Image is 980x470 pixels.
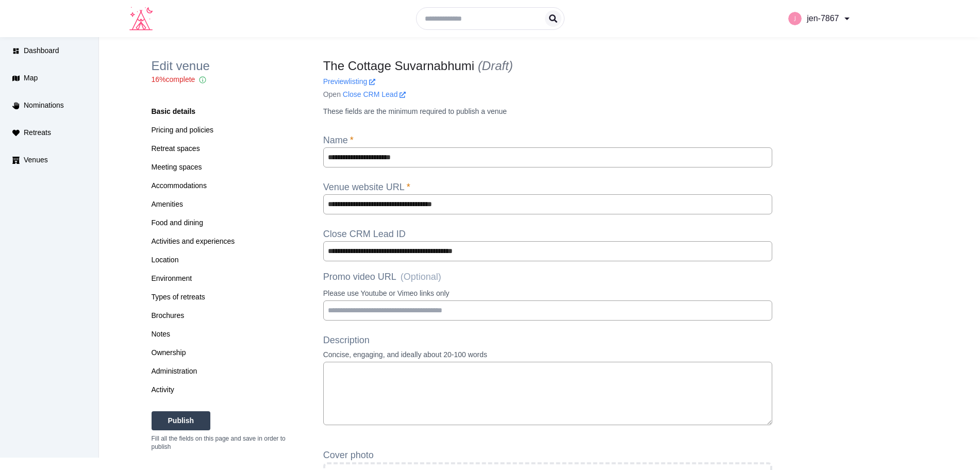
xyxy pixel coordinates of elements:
span: Retreats [24,127,51,138]
a: Close CRM Lead [343,89,406,100]
label: Description [323,333,370,347]
a: Activities and experiences [152,237,235,245]
a: Basic details [152,107,196,115]
a: Location [152,256,179,264]
span: Map [24,73,38,83]
label: Cover photo [323,448,374,462]
span: Venues [24,155,48,165]
label: Close CRM Lead ID [323,227,406,241]
a: Administration [152,367,197,375]
span: (Draft) [478,59,513,73]
span: (Optional) [401,272,441,282]
label: Promo video URL [323,270,441,284]
h2: Edit venue [152,58,307,74]
a: Notes [152,330,171,338]
a: jen-7867 [788,4,851,33]
a: Previewlisting [323,77,375,86]
a: Types of retreats [152,293,205,301]
a: Meeting spaces [152,163,202,171]
label: Name [323,133,354,147]
div: Publish [168,415,194,426]
a: Ownership [152,348,186,357]
button: Publish [152,411,211,430]
a: Accommodations [152,181,207,190]
span: Open [323,89,341,100]
a: Brochures [152,311,185,320]
a: Pricing and policies [152,126,214,134]
span: Dashboard [24,45,59,56]
p: These fields are the minimum required to publish a venue [323,106,773,116]
h2: The Cottage Suvarnabhumi [323,58,773,74]
a: Amenities [152,200,183,208]
span: 16 % complete [152,75,195,83]
a: Environment [152,274,192,282]
p: Fill all the fields on this page and save in order to publish [152,434,307,451]
a: Retreat spaces [152,144,200,153]
label: Venue website URL [323,180,410,194]
a: Food and dining [152,219,203,227]
p: Concise, engaging, and ideally about 20-100 words [323,349,773,360]
a: Activity [152,385,174,394]
p: Please use Youtube or Vimeo links only [323,288,773,298]
span: Nominations [24,100,64,111]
